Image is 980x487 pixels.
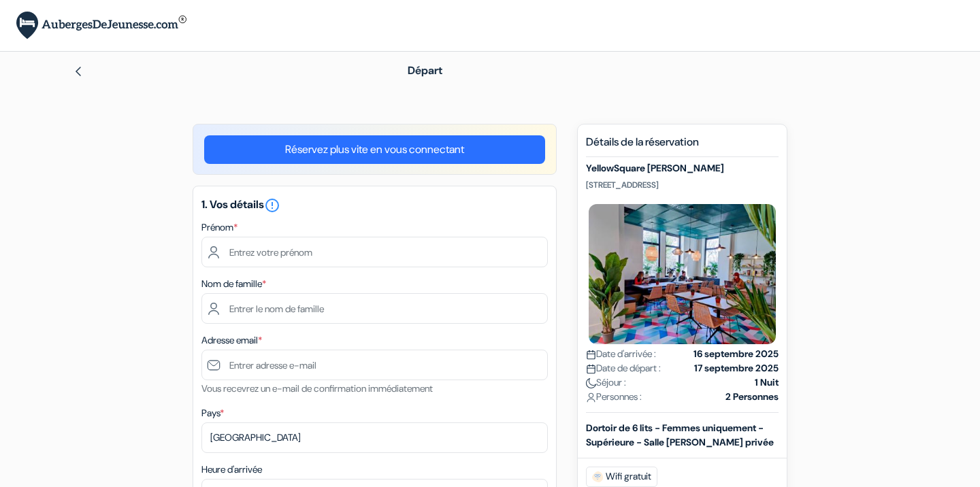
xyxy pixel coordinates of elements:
strong: 1 Nuit [755,375,779,390]
label: Heure d'arrivée [201,463,262,477]
span: Date de départ : [586,361,661,375]
h5: YellowSquare [PERSON_NAME] [586,163,779,174]
strong: 2 Personnes [725,390,779,404]
label: Prénom [201,220,238,235]
strong: 16 septembre 2025 [693,347,779,361]
img: calendar.svg [586,350,596,360]
span: Date d'arrivée : [586,347,656,361]
a: Réservez plus vite en vous connectant [204,135,545,164]
input: Entrer le nom de famille [201,293,548,324]
b: Dortoir de 6 lits - Femmes uniquement - Supérieure - Salle [PERSON_NAME] privée [586,422,774,448]
img: left_arrow.svg [73,66,84,77]
a: error_outline [264,197,280,212]
span: Séjour : [586,375,626,390]
p: [STREET_ADDRESS] [586,180,779,190]
input: Entrer adresse e-mail [201,350,548,380]
strong: 17 septembre 2025 [694,361,779,375]
img: free_wifi.svg [592,471,603,482]
img: AubergesDeJeunesse.com [16,12,186,39]
label: Pays [201,406,224,420]
label: Nom de famille [201,277,266,291]
img: moon.svg [586,378,596,388]
i: error_outline [264,197,280,214]
h5: Détails de la réservation [586,135,779,157]
img: calendar.svg [586,364,596,374]
label: Adresse email [201,333,262,348]
h5: 1. Vos détails [201,197,548,214]
img: user_icon.svg [586,392,596,403]
span: Départ [408,63,442,78]
span: Wifi gratuit [586,467,657,487]
span: Personnes : [586,390,642,404]
small: Vous recevrez un e-mail de confirmation immédiatement [201,382,433,394]
input: Entrez votre prénom [201,237,548,267]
